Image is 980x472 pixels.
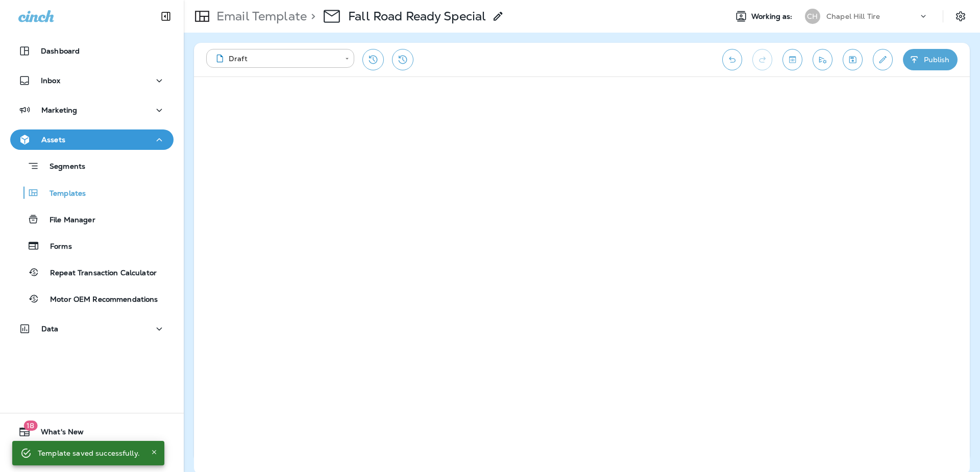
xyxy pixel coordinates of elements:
button: Restore from previous version [362,49,384,70]
button: Templates [10,182,174,203]
button: View Changelog [392,49,413,70]
p: Templates [39,189,86,199]
p: Assets [41,136,65,144]
p: Segments [39,162,85,172]
span: What's New [31,428,84,440]
p: Marketing [41,106,77,114]
span: Working as: [751,12,795,21]
p: Repeat Transaction Calculator [40,269,157,278]
p: Fall Road Ready Special [348,9,486,24]
button: Edit details [873,49,893,70]
p: Chapel Hill Tire [826,12,880,20]
button: Marketing [10,100,174,120]
p: Motor OEM Recommendations [40,295,158,305]
button: Segments [10,155,174,177]
div: CH [805,9,820,24]
button: Support [10,446,174,466]
button: Motor OEM Recommendations [10,288,174,309]
span: 18 [23,421,37,431]
p: File Manager [39,216,95,225]
button: Repeat Transaction Calculator [10,261,174,283]
button: Forms [10,235,174,256]
button: 18What's New [10,422,174,442]
p: Email Template [212,9,307,24]
div: Draft [213,54,338,64]
button: Data [10,319,174,339]
button: Publish [903,49,958,70]
div: Template saved successfully. [38,444,140,462]
button: Collapse Sidebar [152,6,180,27]
p: Inbox [41,76,60,85]
button: Assets [10,129,174,150]
button: Send test email [813,49,832,70]
button: Dashboard [10,41,174,61]
p: Dashboard [41,47,80,55]
p: Data [41,325,59,333]
button: Settings [951,7,970,25]
button: File Manager [10,208,174,230]
p: Forms [40,242,72,252]
button: Toggle preview [782,49,802,70]
button: Save [843,49,863,70]
button: Close [148,446,160,458]
button: Undo [722,49,742,70]
p: > [307,9,315,24]
button: Inbox [10,70,174,91]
